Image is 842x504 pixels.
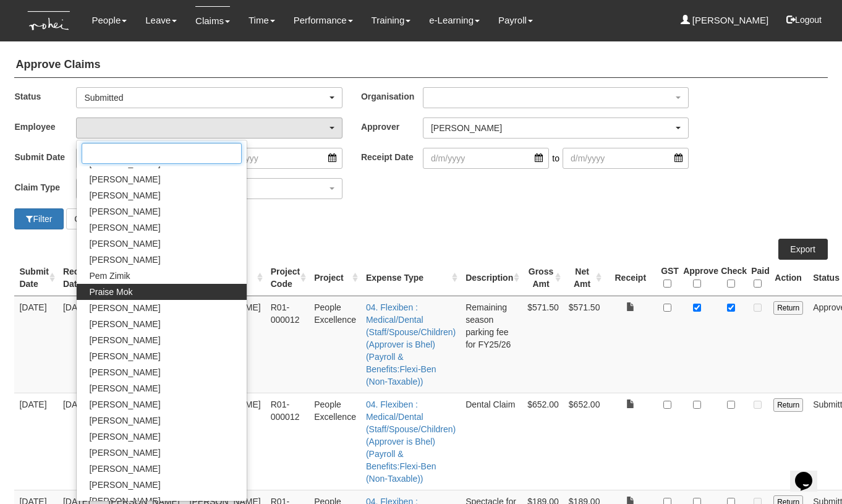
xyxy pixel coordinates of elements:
[89,366,160,378] span: [PERSON_NAME]
[309,260,361,296] th: Project : activate to sort column ascending
[773,301,803,315] input: Return
[461,296,522,393] td: Remaining season parking fee for FY25/26
[790,455,830,492] iframe: chat widget
[309,296,361,393] td: People Excellence
[14,260,57,296] th: Submit Date : activate to sort column ascending
[76,87,342,108] button: Submitted
[92,6,127,35] a: People
[89,463,160,475] span: [PERSON_NAME]
[14,178,76,196] label: Claim Type
[89,173,160,186] span: [PERSON_NAME]
[498,6,533,35] a: Payroll
[294,6,353,35] a: Performance
[14,148,76,166] label: Submit Date
[195,6,230,35] a: Claims
[89,270,130,282] span: Pem Zimik
[89,302,160,314] span: [PERSON_NAME]
[366,302,456,387] a: 04. Flexiben : Medical/Dental (Staff/Spouse/Children) (Approver is Bhel) (Payroll & Benefits:Flex...
[58,393,104,490] td: [DATE]
[716,260,746,296] th: Check
[681,6,769,35] a: [PERSON_NAME]
[564,296,605,393] td: $571.50
[778,5,830,35] button: Logout
[89,382,160,395] span: [PERSON_NAME]
[14,393,57,490] td: [DATE]
[145,6,177,35] a: Leave
[361,260,461,296] th: Expense Type : activate to sort column ascending
[89,430,160,443] span: [PERSON_NAME]
[89,237,160,250] span: [PERSON_NAME]
[461,393,522,490] td: Dental Claim
[564,260,605,296] th: Net Amt : activate to sort column ascending
[366,399,456,484] a: 04. Flexiben : Medical/Dental (Staff/Spouse/Children) (Approver is Bhel) (Payroll & Benefits:Flex...
[89,398,160,411] span: [PERSON_NAME]
[266,260,309,296] th: Project Code : activate to sort column ascending
[563,148,689,169] input: d/m/yyyy
[58,296,104,393] td: [DATE]
[89,189,160,202] span: [PERSON_NAME]
[768,260,808,296] th: Action
[66,208,124,229] button: Clear Filter
[84,92,326,104] div: Submitted
[89,205,160,218] span: [PERSON_NAME]
[309,393,361,490] td: People Excellence
[522,296,564,393] td: $571.50
[361,117,423,135] label: Approver
[372,6,411,35] a: Training
[656,260,678,296] th: GST
[249,6,275,35] a: Time
[14,296,57,393] td: [DATE]
[89,286,132,298] span: Praise Mok
[89,350,160,362] span: [PERSON_NAME]
[522,260,564,296] th: Gross Amt : activate to sort column ascending
[14,208,64,229] button: Filter
[431,122,673,134] div: [PERSON_NAME]
[89,479,160,491] span: [PERSON_NAME]
[89,414,160,427] span: [PERSON_NAME]
[89,446,160,459] span: [PERSON_NAME]
[522,393,564,490] td: $652.00
[361,148,423,166] label: Receipt Date
[266,393,309,490] td: R01-000012
[429,6,480,35] a: e-Learning
[549,148,563,169] span: to
[564,393,605,490] td: $652.00
[773,398,803,412] input: Return
[361,87,423,105] label: Organisation
[423,148,549,169] input: d/m/yyyy
[14,87,76,105] label: Status
[461,260,522,296] th: Description : activate to sort column ascending
[89,221,160,234] span: [PERSON_NAME]
[678,260,716,296] th: Approve
[778,239,828,260] a: Export
[14,53,827,78] h4: Approve Claims
[89,318,160,330] span: [PERSON_NAME]
[216,148,342,169] input: d/m/yyyy
[82,143,241,164] input: Search
[89,254,160,266] span: [PERSON_NAME]
[14,117,76,135] label: Employee
[746,260,768,296] th: Paid
[423,117,689,139] button: [PERSON_NAME]
[58,260,104,296] th: Receipt Date : activate to sort column ascending
[266,296,309,393] td: R01-000012
[89,334,160,346] span: [PERSON_NAME]
[605,260,656,296] th: Receipt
